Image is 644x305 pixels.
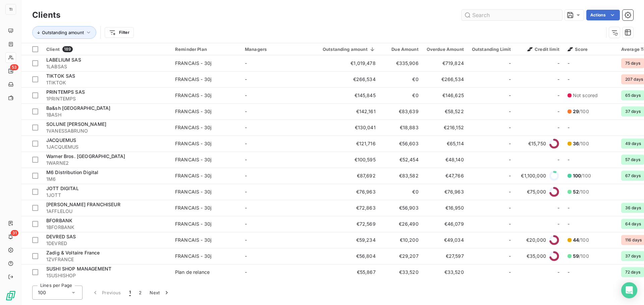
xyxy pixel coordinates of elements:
span: Score [568,47,588,52]
td: €266,534 [423,71,468,87]
td: €49,034 [423,232,468,248]
td: €76,963 [423,184,468,200]
td: €16,950 [423,200,468,216]
td: €145,845 [311,87,380,103]
span: /100 [573,188,589,195]
span: Client [46,47,60,52]
span: - [568,157,570,162]
div: Overdue Amount [427,47,464,52]
span: Outstanding amount [42,30,84,35]
td: €26,490 [380,216,423,232]
div: FRANCAIS - 30j [175,188,211,195]
button: Outstanding amount [32,26,96,39]
span: - [245,269,247,275]
button: Filter [105,27,134,38]
span: - [557,108,559,115]
td: €72,863 [311,200,380,216]
div: Outstanding amount [315,47,376,52]
td: €56,903 [380,200,423,216]
td: €0 [380,87,423,103]
span: 189 [62,46,73,52]
span: - [568,125,570,130]
span: JOTT DIGITAL [46,185,79,191]
td: €87,692 [311,168,380,184]
span: - [245,108,247,114]
div: Reminder Plan [175,47,237,52]
span: 1BASH [46,111,167,118]
div: FRANCAIS - 30j [175,253,211,259]
span: - [509,269,511,276]
span: - [509,156,511,163]
td: €58,522 [423,103,468,120]
span: 1PRINTEMPS [46,95,167,102]
td: €100,595 [311,152,380,168]
span: 1M6 [46,176,167,182]
span: /100 [573,172,591,179]
span: - [557,221,559,227]
span: - [509,205,511,211]
span: Warner Bros. [GEOGRAPHIC_DATA] [46,153,125,159]
span: - [509,76,511,83]
span: LABELIUM SAS [46,57,81,63]
span: Not scored [573,92,598,99]
span: - [557,60,559,67]
span: 1JACQUEMUS [46,144,167,150]
span: - [245,125,247,130]
span: 100 [573,173,581,178]
span: BFORBANK [46,218,72,223]
span: - [245,92,247,98]
span: - [245,76,247,82]
span: SUSHI SHOP MANAGEMENT [46,266,111,272]
span: - [557,124,559,131]
span: - [509,221,511,227]
span: 1ZVFRANCE [46,256,167,263]
span: DEVRED SAS [46,234,76,239]
div: Plan de relance [175,269,210,276]
span: - [568,205,570,211]
td: €33,520 [380,264,423,280]
span: - [245,157,247,162]
span: €75,000 [527,188,546,195]
span: - [245,60,247,66]
span: /100 [573,108,589,115]
span: - [245,141,247,146]
span: - [245,205,247,211]
span: - [557,156,559,163]
div: FRANCAIS - 30j [175,60,211,67]
span: Ba&sh [GEOGRAPHIC_DATA] [46,105,110,111]
h3: Clients [32,9,60,21]
td: €72,569 [311,216,380,232]
td: €46,079 [423,216,468,232]
td: €266,534 [311,71,380,87]
span: - [509,124,511,131]
span: 29 [573,108,579,114]
div: FRANCAIS - 30j [175,237,211,243]
span: JACQUEMUS [46,137,76,143]
td: €18,883 [380,120,423,136]
span: €35,000 [527,253,546,259]
td: €121,716 [311,136,380,152]
span: /100 [573,253,589,259]
span: - [245,189,247,195]
td: €83,639 [380,103,423,120]
span: - [568,269,570,275]
td: €48,140 [423,152,468,168]
span: /100 [573,237,589,243]
span: 1JOTT [46,192,167,199]
td: €216,152 [423,120,468,136]
td: €142,161 [311,103,380,120]
span: 1TIKTOK [46,79,167,86]
span: - [568,76,570,82]
span: - [557,269,559,276]
input: Search [462,10,562,20]
div: FRANCAIS - 30j [175,124,211,131]
span: [PERSON_NAME] FRANCHISEUR [46,202,120,207]
span: - [568,221,570,227]
span: - [509,92,511,99]
td: €56,804 [311,248,380,264]
span: SOLUNE [PERSON_NAME] [46,121,106,127]
div: FRANCAIS - 30j [175,221,211,227]
span: 1BFORBANK [46,224,167,231]
div: Open Intercom Messenger [621,282,637,298]
button: Previous [88,286,125,300]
